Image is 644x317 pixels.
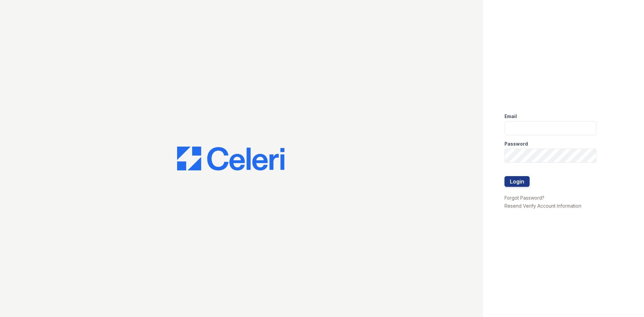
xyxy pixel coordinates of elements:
[504,195,544,201] a: Forgot Password?
[504,141,528,147] label: Password
[504,113,517,120] label: Email
[177,147,284,171] img: CE_Logo_Blue-a8612792a0a2168367f1c8372b55b34899dd931a85d93a1a3d3e32e68fde9ad4.png
[504,203,581,209] a: Resend Verify Account Information
[504,176,530,187] button: Login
